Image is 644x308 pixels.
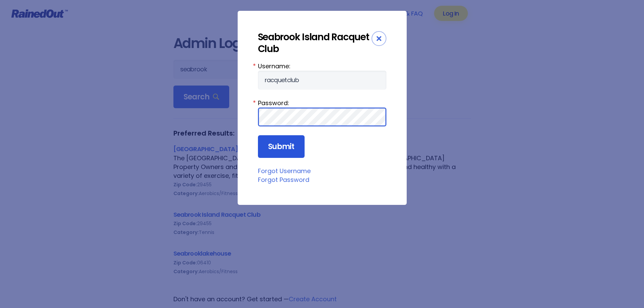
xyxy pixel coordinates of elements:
a: Forgot Password [258,175,309,184]
label: Username: [258,62,386,71]
div: Seabrook Island Racquet Club [258,31,372,55]
label: Password: [258,98,386,108]
input: Submit [258,135,305,158]
a: Forgot Username [258,167,311,175]
div: Close [372,31,386,46]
